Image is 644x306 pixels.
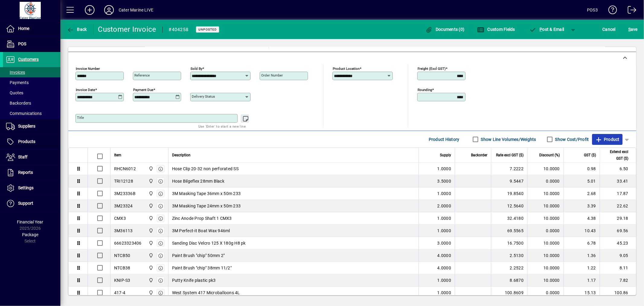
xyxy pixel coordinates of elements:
span: Product [595,135,620,144]
button: Save [627,24,639,35]
mat-label: Invoice number [76,67,100,71]
span: Cater Marine [147,265,154,271]
a: Quotes [3,88,60,98]
td: 10.0000 [527,187,563,200]
span: Package [22,232,38,237]
a: Knowledge Base [604,1,617,21]
button: Custom Fields [476,24,517,35]
label: Show Line Volumes/Weights [480,136,536,142]
span: Hose Bilgeflex 28mm Black [172,178,224,184]
div: CMX3 [114,215,126,221]
div: KNIP-S3 [114,277,130,283]
td: 2.68 [563,187,600,200]
span: GST ($) [584,152,596,158]
a: Reports [3,165,60,180]
span: 2.0000 [437,203,451,209]
button: Add [80,5,99,15]
td: 0.0000 [527,287,563,299]
span: Settings [18,185,34,190]
td: 1.36 [563,249,600,262]
td: 9.05 [600,249,636,262]
div: 19.8540 [495,190,524,197]
td: 29.18 [600,212,636,225]
span: 1.0000 [437,190,451,197]
label: Show Cost/Profit [554,136,589,142]
div: 69.5565 [495,228,524,234]
a: Support [3,196,60,211]
span: 1.0000 [437,215,451,221]
span: Cater Marine [147,252,154,259]
td: 10.0000 [527,163,563,175]
span: Cater Marine [147,165,154,172]
span: Description [172,152,191,158]
td: 100.86 [600,287,636,299]
mat-label: Sold by [191,67,202,71]
a: Communications [3,108,60,119]
span: Documents (0) [425,27,465,32]
mat-label: Order number [261,73,283,77]
div: 2.5130 [495,252,524,259]
td: 45.23 [600,237,636,249]
mat-label: Reference [134,73,150,77]
span: Cancel [603,24,616,34]
span: Financial Year [17,220,43,224]
span: Cater Marine [147,203,154,209]
span: Supply [440,152,451,158]
div: Cater Marine LIVE [119,5,153,15]
div: 16.7500 [495,240,524,246]
td: 10.0000 [527,274,563,287]
td: 4.38 [563,212,600,225]
td: 69.56 [600,225,636,237]
span: Cater Marine [147,240,154,246]
button: Documents (0) [424,24,466,35]
span: Quotes [6,90,23,95]
a: Payments [3,77,60,88]
span: 4.0000 [437,265,451,271]
span: 3.0000 [437,240,451,246]
td: 15.13 [563,287,600,299]
a: Products [3,134,60,149]
div: 100.8609 [495,290,524,296]
mat-label: Payment due [133,88,153,92]
span: 3M Masking Tape 36mm x 50m 233 [172,190,241,197]
span: Cater Marine [147,277,154,284]
div: 12.5640 [495,203,524,209]
mat-label: Delivery status [192,94,215,99]
td: 1.22 [563,262,600,274]
span: ost & Email [529,27,564,32]
span: Customers [18,57,39,62]
button: Back [65,24,88,35]
span: S [628,27,631,32]
td: 10.0000 [527,262,563,274]
div: 2.2522 [495,265,524,271]
div: Customer Invoice [98,24,156,34]
span: P [540,27,543,32]
span: Cater Marine [147,227,154,234]
div: 66623323406 [114,240,142,246]
span: Cater Marine [147,190,154,197]
td: 7.82 [600,274,636,287]
span: Staff [18,155,27,159]
span: Suppliers [18,124,35,129]
mat-label: Invoice date [76,88,95,92]
span: Invoices [6,70,25,75]
td: 10.0000 [527,212,563,225]
span: Backorder [471,152,487,158]
td: 0.98 [563,163,600,175]
a: Suppliers [3,119,60,134]
div: 7.2222 [495,166,524,172]
span: Item [114,152,121,158]
mat-hint: Use 'Enter' to start a new line [198,123,246,130]
span: Custom Fields [477,27,515,32]
div: 417-4 [114,290,125,296]
mat-label: Title [77,116,84,120]
span: Back [67,27,87,32]
span: Support [18,201,33,206]
span: Home [18,26,29,31]
span: Reports [18,170,33,175]
div: 8.6870 [495,277,524,283]
span: Sanding Disc Velcro 125 X 180g H8 pk [172,240,246,246]
span: Unposted [198,28,217,31]
span: 4.0000 [437,252,451,259]
td: 3.39 [563,200,600,212]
